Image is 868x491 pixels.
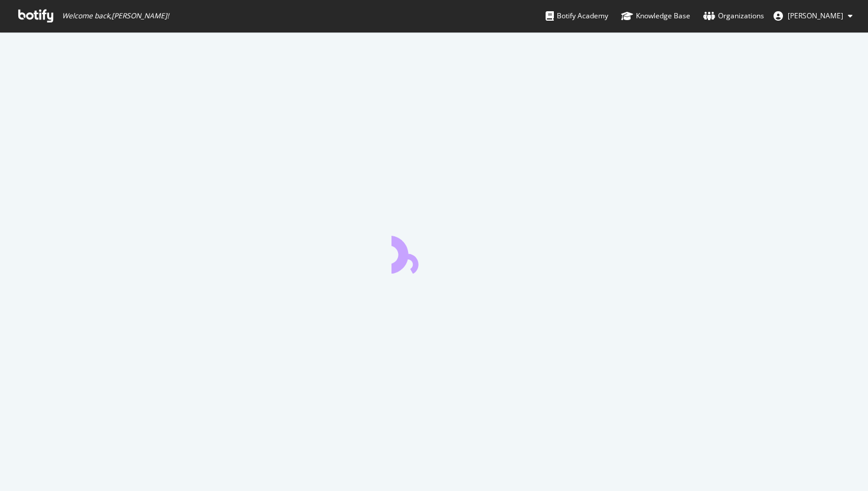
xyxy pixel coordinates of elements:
div: animation [391,231,477,274]
div: Organizations [703,10,764,22]
span: Welcome back, [PERSON_NAME] ! [62,11,169,21]
div: Knowledge Base [621,10,690,22]
button: [PERSON_NAME] [764,6,862,25]
span: Ellie Combes [788,11,843,21]
div: Botify Academy [546,10,608,22]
